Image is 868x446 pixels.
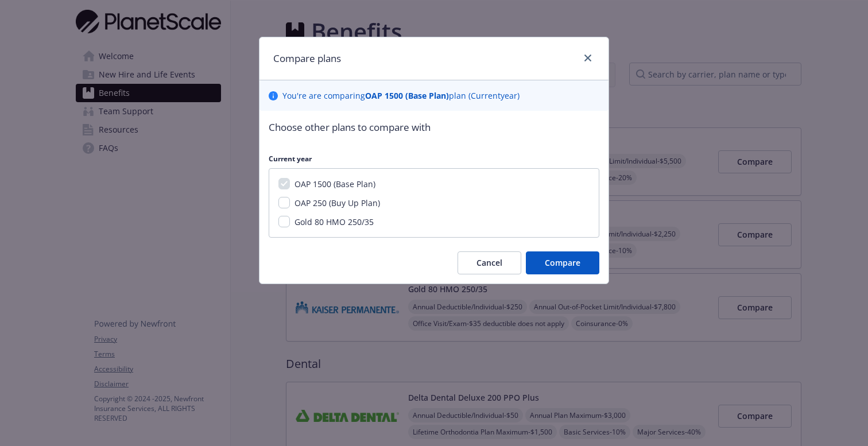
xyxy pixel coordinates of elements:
span: OAP 1500 (Base Plan) [294,179,375,189]
a: close [581,51,595,65]
p: You ' re are comparing plan ( Current year) [282,90,520,102]
button: Cancel [458,251,521,274]
b: OAP 1500 (Base Plan) [365,90,449,101]
h1: Compare plans [273,51,341,66]
span: Compare [545,257,580,268]
button: Compare [526,251,599,274]
p: Choose other plans to compare with [269,120,599,135]
span: Cancel [476,257,502,268]
span: Gold 80 HMO 250/35 [294,216,374,227]
span: OAP 250 (Buy Up Plan) [294,197,380,208]
p: Current year [269,154,599,164]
